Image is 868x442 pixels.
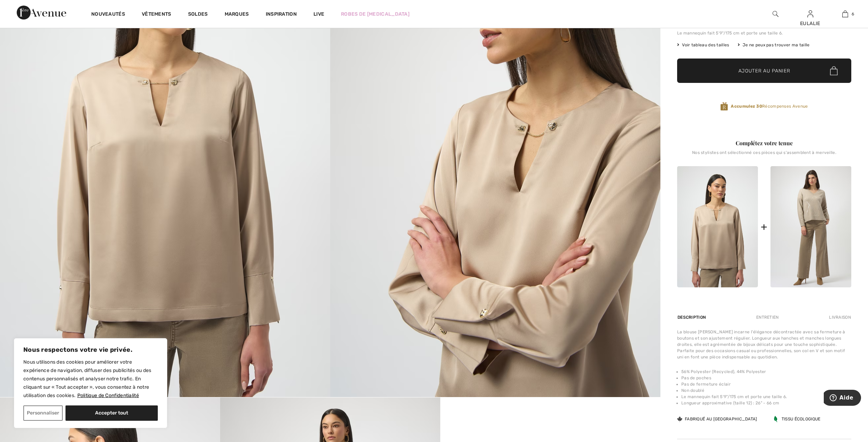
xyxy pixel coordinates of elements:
li: Non doublé [681,387,851,394]
p: Nous utilisons des cookies pour améliorer votre expérience de navigation, diffuser des publicités... [23,358,158,400]
a: Live [313,10,324,18]
li: Pas de fermeture éclair [681,381,851,387]
span: Voir tableau des tailles [677,42,729,48]
div: Description [677,311,707,324]
div: Entretien [750,311,785,324]
div: + [761,219,767,235]
img: Mes infos [807,10,813,18]
div: Je ne peux pas trouver ma taille [738,42,810,48]
img: Chic à col en V modèle 254135 [677,166,758,287]
span: Récompenses Avenue [731,103,808,109]
div: Nos stylistes ont sélectionné ces pièces qui s'assemblent à merveille. [677,150,851,161]
a: Se connecter [807,10,813,17]
div: Le mannequin fait 5'9"/175 cm et porte une taille 6. [677,30,851,36]
div: Livraison [827,311,851,324]
div: EULALIE [793,20,827,27]
img: 1ère Avenue [17,6,66,20]
img: recherche [773,10,778,18]
div: Complétez votre tenue [677,139,851,147]
span: Inspiration [266,11,297,18]
p: Nous respectons votre vie privée. [23,346,158,354]
a: Politique de Confidentialité [77,392,139,399]
li: Longueur approximative (taille 12) : 26" - 66 cm [681,400,851,406]
li: Pas de poches [681,375,851,381]
iframe: Ouvre un widget dans lequel vous pouvez trouver plus d’informations [824,390,861,407]
button: Ajouter au panier [677,59,851,83]
li: Le mannequin fait 5'9"/175 cm et porte une taille 6. [681,394,851,400]
a: Robes de [MEDICAL_DATA] [341,10,410,18]
strong: Accumulez 30 [731,104,762,109]
li: 56% Polyester (Recycled), 44% Polyester [681,369,851,375]
span: 6 [852,11,854,17]
img: Bag.svg [830,66,838,75]
img: Pantalon Évasé Mi-Taille modèle 254919 [770,166,851,287]
div: TISSU éCOLOGIQUE [774,416,821,422]
button: Personnaliser [23,405,63,421]
div: La blouse [PERSON_NAME] incarne l'élégance décontractée avec sa fermeture à boutons et son ajuste... [677,329,851,360]
a: Vêtements [142,11,171,18]
a: Marques [225,11,249,18]
span: Ajouter au panier [738,67,790,75]
img: Récompenses Avenue [720,102,728,111]
button: Accepter tout [65,405,158,421]
a: 6 [828,10,862,18]
a: Nouveautés [91,11,125,18]
a: Soldes [188,11,208,18]
div: Nous respectons votre vie privée. [14,338,167,428]
div: Fabriqué au [GEOGRAPHIC_DATA] [677,416,757,422]
img: Mon panier [842,10,848,18]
